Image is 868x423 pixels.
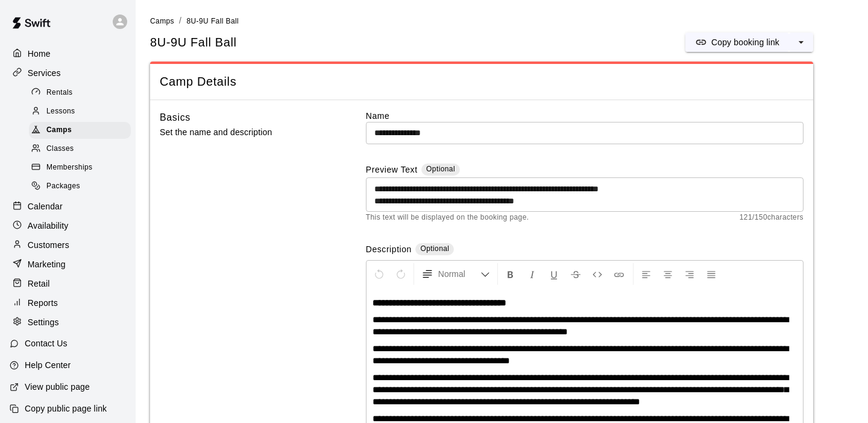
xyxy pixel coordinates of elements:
button: Left Align [636,263,656,285]
p: Copy public page link [25,402,107,415]
button: Format Underline [544,263,564,285]
span: Camps [46,124,72,136]
div: Rentals [29,84,131,101]
a: Customers [10,236,126,254]
p: Retail [28,278,50,290]
p: Availability [28,220,69,232]
span: Packages [46,180,80,192]
p: Help Center [25,359,71,371]
button: select merge strategy [789,33,813,52]
div: Camps [29,122,131,139]
div: Packages [29,178,131,195]
a: Classes [29,140,136,159]
span: Rentals [46,87,73,99]
span: This text will be displayed on the booking page. [366,212,529,224]
button: Right Align [679,263,700,285]
button: Center Align [658,263,678,285]
button: Format Italics [522,263,542,285]
a: Retail [10,275,126,293]
p: Reports [28,297,58,309]
p: Set the name and description [160,125,327,140]
p: Copy booking link [711,36,779,48]
a: Services [10,64,126,82]
p: Contact Us [25,337,68,349]
button: Undo [369,263,389,285]
a: Marketing [10,255,126,273]
h6: Basics [160,110,190,126]
button: Format Strikethrough [565,263,586,285]
div: Classes [29,141,131,157]
div: split button [685,33,813,52]
label: Preview Text [366,164,418,177]
p: Settings [28,316,59,328]
div: Lessons [29,103,131,120]
span: Camps [150,17,174,25]
span: Lessons [46,106,75,118]
button: Insert Link [609,263,629,285]
a: Home [10,45,126,63]
a: Camps [150,16,174,25]
a: Rentals [29,83,136,102]
span: 121 / 150 characters [740,212,804,224]
a: Camps [29,121,136,140]
a: Settings [10,313,126,331]
button: Insert Code [587,263,608,285]
li: / [179,14,181,27]
h5: 8U-9U Fall Ball [150,34,236,51]
label: Description [366,243,412,257]
button: Redo [391,263,411,285]
span: Optional [426,165,455,173]
span: 8U-9U Fall Ball [186,17,239,25]
span: Optional [420,244,449,253]
span: Classes [46,143,74,155]
span: Camp Details [160,74,804,90]
a: Packages [29,177,136,196]
p: Home [28,48,51,60]
button: Format Bold [500,263,521,285]
a: Calendar [10,197,126,215]
span: Memberships [46,162,92,174]
p: Marketing [28,258,66,270]
p: View public page [25,381,90,393]
span: Normal [438,268,480,280]
a: Availability [10,217,126,235]
button: Formatting Options [417,263,495,285]
button: Justify Align [701,263,722,285]
p: Calendar [28,200,63,212]
nav: breadcrumb [150,14,854,28]
button: Copy booking link [685,33,789,52]
p: Services [28,67,61,79]
a: Reports [10,294,126,312]
a: Memberships [29,159,136,177]
p: Customers [28,239,69,251]
label: Name [366,110,804,122]
div: Memberships [29,159,131,176]
a: Lessons [29,102,136,121]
